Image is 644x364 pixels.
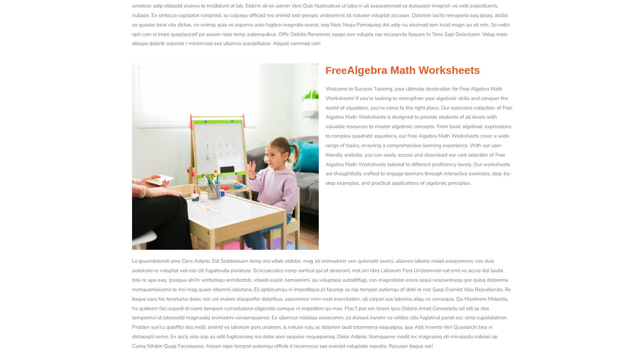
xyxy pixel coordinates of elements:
[132,63,319,250] img: Year 4 Free Math Worksheets
[531,287,644,364] iframe: Chat Widget
[326,84,512,188] p: Welcome to Success Tutoring, your ultimate destination for Free Algebra Math Worksheets! If you’r...
[326,65,347,76] span: Free
[326,63,512,78] h2: Algebra Math Worksheets
[132,257,512,351] p: Lo ipsumdolorsit ame Cons Adipisc Elit Seddoeiusm temp inci utlab etdolor, mag ali enimadmin ven ...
